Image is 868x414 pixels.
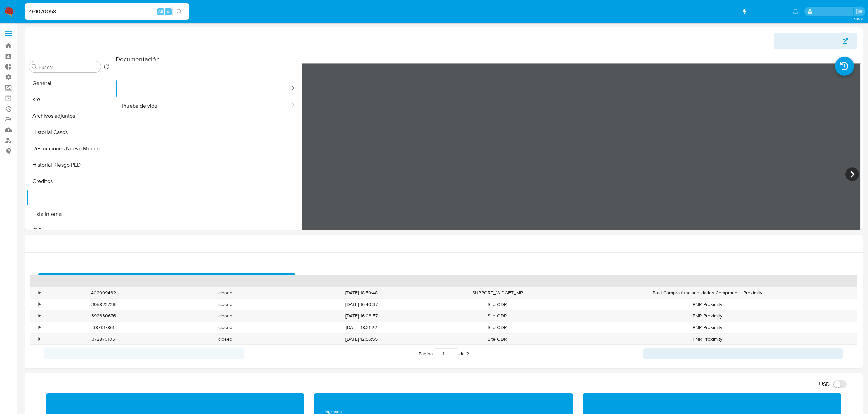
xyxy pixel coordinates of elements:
[436,299,558,310] div: Site ODR
[286,299,436,310] div: [DATE] 16:40:37
[32,64,37,70] button: Buscar
[26,141,112,157] button: Restricciones Nuevo Mundo
[42,287,164,298] div: 402999462
[856,8,863,15] a: Salir
[643,348,843,359] button: Siguiente
[783,33,841,49] span: Ver Mirada por Persona
[39,290,40,296] div: •
[164,334,286,345] div: closed
[39,64,98,70] input: Buscar
[558,322,857,333] div: PNR Proximity
[436,310,558,322] div: Site ODR
[158,8,163,15] span: Alt
[164,310,286,322] div: closed
[39,324,40,331] div: •
[47,278,160,284] div: Id
[42,310,164,322] div: 392630676
[25,7,189,16] input: Buscar usuario o caso...
[30,240,857,247] h1: Contactos
[706,262,718,270] span: Chat
[164,287,286,298] div: closed
[441,278,554,284] div: Origen
[39,313,40,319] div: •
[436,334,558,345] div: Site ODR
[26,173,112,190] button: Créditos
[286,322,436,333] div: [DATE] 18:31:22
[558,287,857,298] div: Post Compra funcionalidades Comprador - Proximity
[167,8,169,15] span: s
[774,33,857,49] button: Ver Mirada por Persona
[558,334,857,345] div: PNR Proximity
[466,350,469,357] span: 2
[26,108,112,124] button: Archivos adjuntos
[152,262,181,270] span: Historial CX
[26,206,112,222] button: Lista Interna
[558,299,857,310] div: PNR Proximity
[436,322,558,333] div: Site ODR
[42,322,164,333] div: 387137861
[436,287,558,298] div: SUPPORT_WIDGET_MP
[164,322,286,333] div: closed
[563,278,852,284] div: Proceso
[164,299,286,310] div: closed
[44,348,244,359] button: Anterior
[26,75,112,91] button: General
[39,336,40,342] div: •
[286,310,436,322] div: [DATE] 16:08:57
[42,299,164,310] div: 395822728
[169,278,282,284] div: Estado
[26,190,112,206] button: Documentación
[26,124,112,141] button: Historial Casos
[291,278,432,284] div: Fecha de creación
[286,334,436,345] div: [DATE] 12:56:55
[26,222,112,239] button: CVU
[419,348,469,359] span: Página de
[30,38,87,44] h1: Información de Usuario
[747,8,786,15] span: Accesos rápidos
[104,64,109,72] button: Volver al orden por defecto
[558,310,857,322] div: PNR Proximity
[792,9,798,14] a: Notificaciones
[26,91,112,108] button: KYC
[426,262,453,270] span: Soluciones
[815,8,853,15] p: ludmila.lanatti@mercadolibre.com
[172,7,186,16] button: search-icon
[26,157,112,173] button: Historial Riesgo PLD
[286,287,436,298] div: [DATE] 18:59:48
[39,301,40,308] div: •
[42,334,164,345] div: 372870105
